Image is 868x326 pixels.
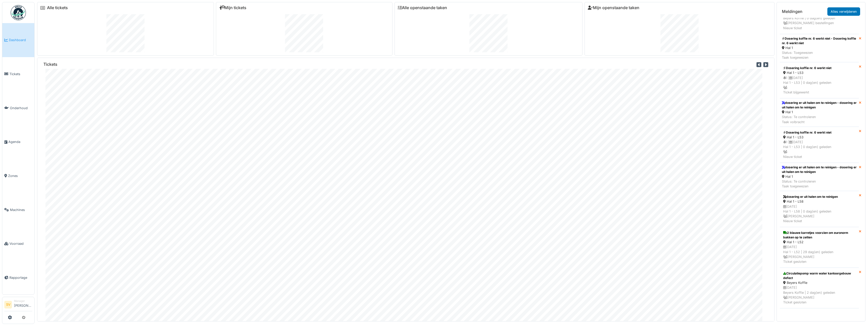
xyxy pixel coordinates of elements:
[780,268,859,308] a: Circulatiepomp warm water kantoorgebouw defect Beyers Koffie [DATE]Beyers Koffie | 2 dag(en) gele...
[2,261,34,295] a: Rapportage
[783,285,856,305] div: [DATE] Beyers Koffie | 2 dag(en) geleden [PERSON_NAME] Ticket gesloten
[827,7,860,16] a: Alles verwijderen
[783,280,856,285] div: Beyers Koffie
[783,194,856,199] div: dosering er uit halen om te reinigen
[783,244,856,264] div: [DATE] Hal 1 - L52 | 29 dag(en) geleden [PERSON_NAME] Ticket gesloten
[8,139,32,144] span: Agenda
[782,165,857,174] div: dosering er uit halen om te reinigen - dosering er uit halen om te reinigen
[11,5,26,20] img: Badge_color-CXgf-gQk.svg
[588,5,639,10] a: Mijn openstaande taken
[9,275,32,280] span: Rapportage
[4,301,12,308] li: SV
[2,159,34,193] a: Zones
[783,70,856,75] div: Hal 1 - L53
[782,45,857,50] div: Hal 1
[780,163,859,191] a: dosering er uit halen om te reinigen - dosering er uit halen om te reinigen Hal 1 Status: Te cont...
[783,66,856,70] div: Dosering koffie nr. 6 werkt niet
[2,57,34,91] a: Tickets
[782,311,857,324] div: Circulatiepomp warm water kantoorgebouw defect - Circulatiepomp warm water kantoorgebouw defect
[780,227,859,268] a: 2 blauwe karretjes voorzien om euronorm bakken op te zetten Hal 1 - L52 [DATE]Hal 1 - L52 | 29 da...
[782,50,857,60] div: Status: Toegewezen Taak toegewezen
[780,62,859,98] a: Dosering koffie nr. 6 werkt niet Hal 1 - L53 1 |[DATE]Hal 1 - L53 | 0 dag(en) geleden Ticket bijg...
[2,23,34,57] a: Dashboard
[9,241,32,246] span: Voorraad
[780,98,859,127] a: dosering er uit halen om te reinigen - dosering er uit halen om te reinigen Hal 1 Status: Te cont...
[783,75,856,95] div: 1 | [DATE] Hal 1 - L53 | 0 dag(en) geleden Ticket bijgewerkt
[783,199,856,204] div: Hal 1 - L58
[783,271,856,280] div: Circulatiepomp warm water kantoorgebouw defect
[9,72,32,76] span: Tickets
[782,179,857,189] div: Status: Te controleren Taak toegewezen
[783,11,856,30] div: [DATE] Beyers Koffie | 0 dag(en) geleden [PERSON_NAME] bestellingen Nieuw ticket
[47,5,68,10] a: Alle tickets
[783,231,856,240] div: 2 blauwe karretjes voorzien om euronorm bakken op te zetten
[4,299,32,311] a: SV Manager[PERSON_NAME]
[2,91,34,125] a: Onderhoud
[14,299,32,310] li: [PERSON_NAME]
[9,38,32,42] span: Dashboard
[783,130,856,135] div: Dosering koffie nr. 6 werkt niet
[10,207,32,212] span: Machines
[2,227,34,261] a: Voorraad
[8,173,32,178] span: Zones
[780,34,859,62] a: Dosering koffie nr. 6 werkt niet - Dosering koffie nr. 6 werkt niet Hal 1 Status: ToegewezenTaak ...
[783,135,856,140] div: Hal 1 - L53
[783,240,856,244] div: Hal 1 - L52
[783,140,856,159] div: 1 | [DATE] Hal 1 - L53 | 0 dag(en) geleden Nieuw ticket
[398,5,447,10] a: Alle openstaande taken
[782,110,857,115] div: Hal 1
[10,106,32,110] span: Onderhoud
[780,127,859,163] a: Dosering koffie nr. 6 werkt niet Hal 1 - L53 1 |[DATE]Hal 1 - L53 | 0 dag(en) geleden Nieuw ticket
[14,299,32,303] div: Manager
[2,125,34,159] a: Agenda
[782,115,857,124] div: Status: Te controleren Taak volbracht
[219,5,246,10] a: Mijn tickets
[782,174,857,179] div: Hal 1
[783,204,856,224] div: [DATE] Hal 1 - L58 | 0 dag(en) geleden [PERSON_NAME] Nieuw ticket
[2,193,34,227] a: Machines
[782,101,857,110] div: dosering er uit halen om te reinigen - dosering er uit halen om te reinigen
[782,36,857,45] div: Dosering koffie nr. 6 werkt niet - Dosering koffie nr. 6 werkt niet
[782,9,802,14] h6: Meldingen
[780,191,859,227] a: dosering er uit halen om te reinigen Hal 1 - L58 [DATE]Hal 1 - L58 | 0 dag(en) geleden [PERSON_NA...
[43,62,57,67] h6: Tickets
